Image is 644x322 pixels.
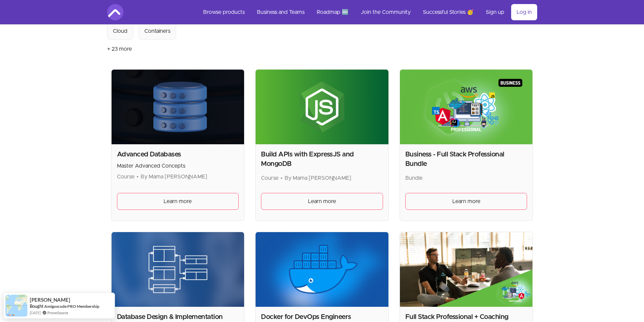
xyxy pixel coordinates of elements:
h2: Advanced Databases [117,150,239,159]
a: Learn more [261,193,383,210]
img: Product image for Full Stack Professional + Coaching [400,232,533,307]
span: Course [261,175,279,181]
span: • [281,175,283,181]
button: + 23 more [107,40,132,58]
div: Containers [144,27,170,35]
img: Product image for Build APIs with ExpressJS and MongoDB [256,70,388,144]
span: Bought [30,303,44,309]
a: Sign up [480,4,510,20]
img: provesource social proof notification image [5,295,27,317]
span: Bundle [405,175,423,181]
h2: Build APIs with ExpressJS and MongoDB [261,150,383,169]
span: [PERSON_NAME] [30,297,70,303]
h2: Database Design & Implementation [117,312,239,322]
img: Product image for Advanced Databases [112,70,244,144]
h2: Docker for DevOps Engineers [261,312,383,322]
img: Amigoscode logo [107,4,123,20]
a: Learn more [405,193,527,210]
a: Roadmap 🆕 [311,4,354,20]
a: Join the Community [355,4,416,20]
span: • [137,174,139,179]
a: Successful Stories 🥳 [418,4,479,20]
img: Product image for Docker for DevOps Engineers [256,232,388,307]
span: By Mama [PERSON_NAME] [141,174,207,179]
div: Cloud [113,27,127,35]
a: Log in [511,4,537,20]
a: Browse products [198,4,250,20]
span: [DATE] [30,310,41,316]
h2: Business - Full Stack Professional Bundle [405,150,527,169]
a: Learn more [117,193,239,210]
h2: Full Stack Professional + Coaching [405,312,527,322]
a: Business and Teams [252,4,310,20]
span: Course [117,174,135,179]
nav: Main [198,4,537,20]
a: Amigoscode PRO Membership [44,304,99,309]
span: Learn more [164,197,192,205]
p: Master Advanced Concepts [117,162,239,170]
span: By Mama [PERSON_NAME] [285,175,351,181]
span: Learn more [308,197,336,205]
span: Learn more [452,197,480,205]
img: Product image for Database Design & Implementation [112,232,244,307]
a: ProveSource [47,310,68,316]
img: Product image for Business - Full Stack Professional Bundle [400,70,533,144]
